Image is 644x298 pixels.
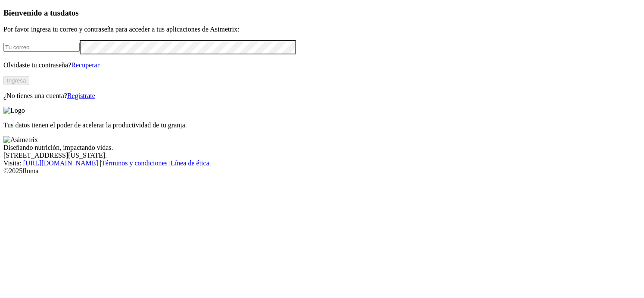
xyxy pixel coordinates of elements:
[3,121,641,129] p: Tus datos tienen el poder de acelerar la productividad de tu granja.
[3,144,641,152] div: Diseñando nutrición, impactando vidas.
[3,92,641,100] p: ¿No tienes una cuenta?
[23,159,98,167] a: [URL][DOMAIN_NAME]
[3,43,80,52] input: Tu correo
[101,159,168,167] a: Términos y condiciones
[3,159,641,167] div: Visita : | |
[3,76,29,85] button: Ingresa
[3,107,25,114] img: Logo
[171,159,209,167] a: Línea de ética
[60,8,79,17] span: datos
[3,61,641,69] p: Olvidaste tu contraseña?
[3,167,641,175] div: © 2025 Iluma
[3,136,38,144] img: Asimetrix
[3,8,641,18] h3: Bienvenido a tus
[3,152,641,159] div: [STREET_ADDRESS][US_STATE].
[3,25,641,33] p: Por favor ingresa tu correo y contraseña para acceder a tus aplicaciones de Asimetrix:
[67,92,95,99] a: Regístrate
[71,61,100,69] a: Recuperar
